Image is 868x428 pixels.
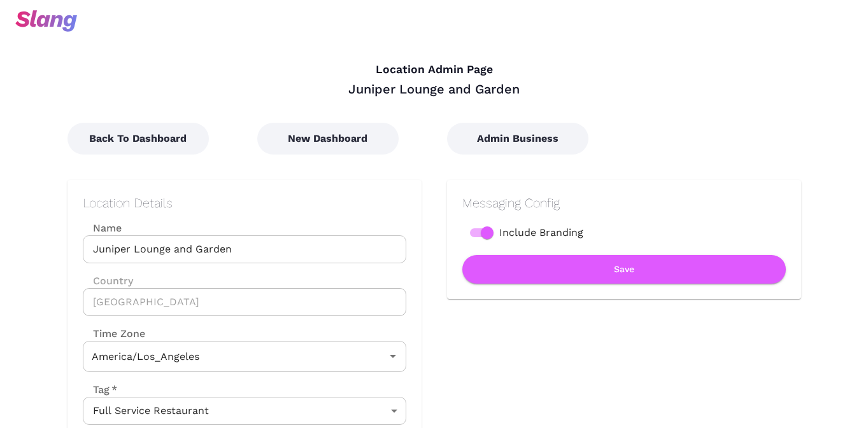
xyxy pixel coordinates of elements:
[462,255,786,284] button: Save
[447,123,588,155] button: Admin Business
[83,397,406,425] div: Full Service Restaurant
[68,63,801,77] h4: Location Admin Page
[68,132,209,144] a: Back To Dashboard
[83,273,406,288] label: Country
[68,81,801,97] div: Juniper Lounge and Garden
[384,347,402,365] button: Open
[447,132,588,144] a: Admin Business
[83,221,406,235] label: Name
[462,195,786,211] h2: Messaging Config
[83,195,406,211] h2: Location Details
[257,132,399,144] a: New Dashboard
[83,382,117,397] label: Tag
[15,10,77,32] img: svg+xml;base64,PHN2ZyB3aWR0aD0iOTciIGhlaWdodD0iMzQiIHZpZXdCb3g9IjAgMCA5NyAzNCIgZmlsbD0ibm9uZSIgeG...
[499,225,583,240] span: Include Branding
[83,326,406,341] label: Time Zone
[257,123,399,155] button: New Dashboard
[68,123,209,155] button: Back To Dashboard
